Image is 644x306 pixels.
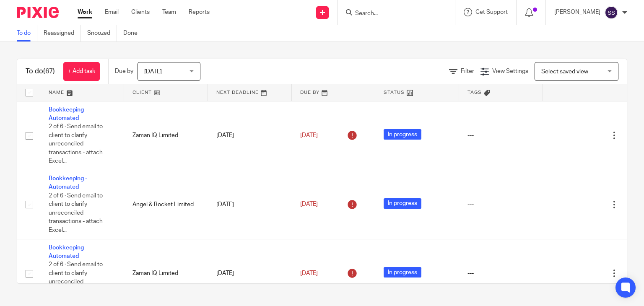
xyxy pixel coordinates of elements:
[78,8,92,16] a: Work
[467,90,482,95] span: Tags
[105,8,119,16] a: Email
[541,69,588,75] span: Select saved view
[144,69,162,75] span: [DATE]
[49,262,103,302] span: 2 of 6 · Send email to client to clarify unreconciled transactions - attach Excel...
[300,270,318,276] span: [DATE]
[467,269,535,277] div: ---
[467,200,535,209] div: ---
[131,8,150,16] a: Clients
[384,267,421,277] span: In progress
[475,9,508,15] span: Get Support
[123,25,144,41] a: Done
[208,170,292,239] td: [DATE]
[17,25,37,41] a: To do
[384,129,421,140] span: In progress
[554,8,600,16] p: [PERSON_NAME]
[115,67,133,75] p: Due by
[26,67,55,76] h1: To do
[124,170,208,239] td: Angel & Rocket Limited
[605,6,618,19] img: svg%3E
[44,25,81,41] a: Reassigned
[208,101,292,170] td: [DATE]
[17,7,59,18] img: Pixie
[300,132,318,138] span: [DATE]
[189,8,210,16] a: Reports
[49,176,87,190] a: Bookkeeping - Automated
[124,101,208,170] td: Zaman IQ Limited
[354,10,430,18] input: Search
[63,62,100,81] a: + Add task
[43,68,55,75] span: (67)
[461,68,474,74] span: Filter
[492,68,528,74] span: View Settings
[162,8,176,16] a: Team
[87,25,117,41] a: Snoozed
[49,193,103,233] span: 2 of 6 · Send email to client to clarify unreconciled transactions - attach Excel...
[467,131,535,140] div: ---
[300,202,318,207] span: [DATE]
[49,245,87,259] a: Bookkeeping - Automated
[49,107,87,121] a: Bookkeeping - Automated
[384,198,421,209] span: In progress
[49,124,103,164] span: 2 of 6 · Send email to client to clarify unreconciled transactions - attach Excel...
